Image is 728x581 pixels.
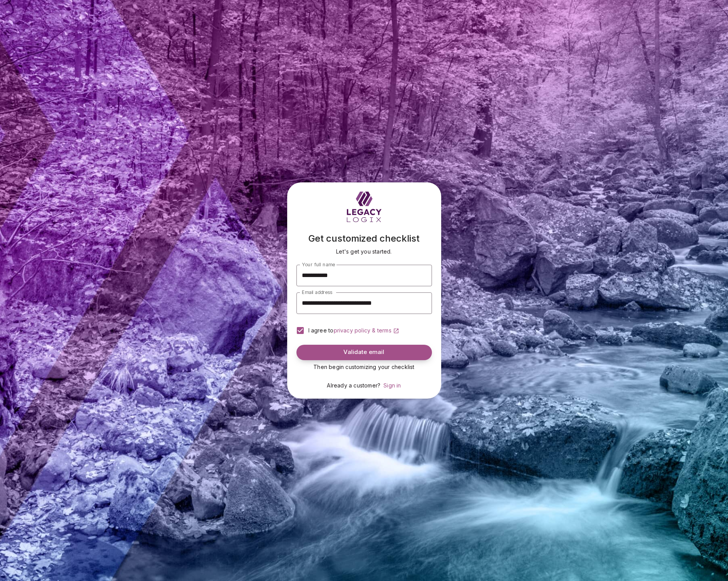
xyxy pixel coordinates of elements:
[343,349,384,356] span: Validate email
[334,327,399,334] a: privacy policy & terms
[334,327,392,334] span: privacy policy & terms
[327,382,380,389] span: Already a customer?
[336,248,392,255] span: Let's get you started.
[383,382,401,389] a: Sign in
[308,233,420,244] span: Get customized checklist
[302,289,332,295] span: Email address
[313,364,414,370] span: Then begin customizing your checklist
[296,345,432,360] button: Validate email
[308,327,334,334] span: I agree to
[302,261,335,267] span: Your full name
